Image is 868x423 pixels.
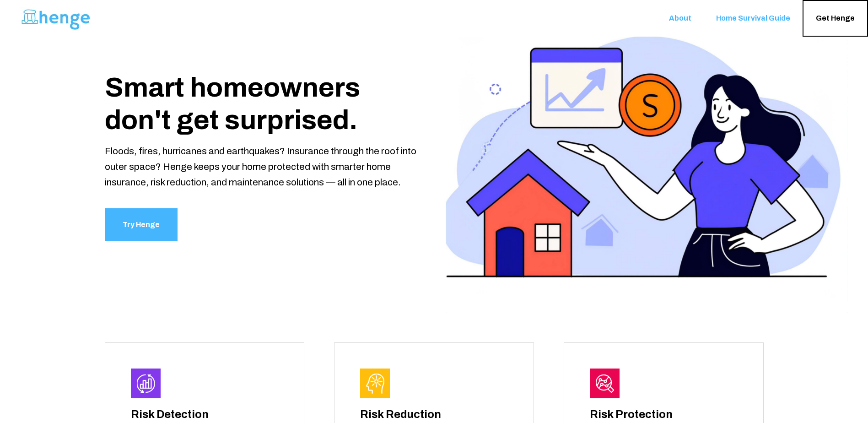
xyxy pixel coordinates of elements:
[816,14,855,23] span: Get Henge
[105,143,423,190] div: Floods, fires, hurricanes and earthquakes? Insurance through the roof into outer space? Henge kee...
[131,407,279,422] h3: Risk Detection
[590,407,738,422] h3: Risk Protection
[105,71,423,136] h1: Smart homeowners don't get surprised.
[21,3,92,33] img: Henge-Full-Logo-Blue
[360,407,508,422] h3: Risk Reduction
[105,208,178,242] a: Try Henge
[123,218,160,232] span: Try Henge
[716,14,790,23] span: Home Survival Guide
[669,14,691,23] span: About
